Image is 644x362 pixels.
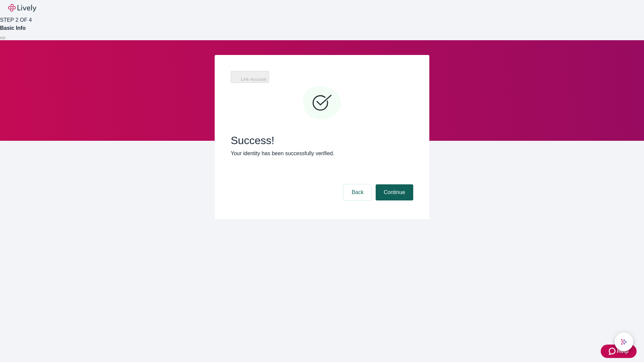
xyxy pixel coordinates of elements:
[8,4,36,12] img: Lively
[231,134,413,147] span: Success!
[376,184,413,200] button: Continue
[231,71,269,83] button: Link Account
[609,347,617,355] svg: Zendesk support icon
[617,347,629,355] span: Help
[343,184,372,200] button: Back
[601,345,637,358] button: Zendesk support iconHelp
[231,149,413,158] p: Your identity has been successfully verified.
[614,333,633,351] button: chat
[621,339,627,345] svg: Lively AI Assistant
[302,83,342,123] svg: Checkmark icon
